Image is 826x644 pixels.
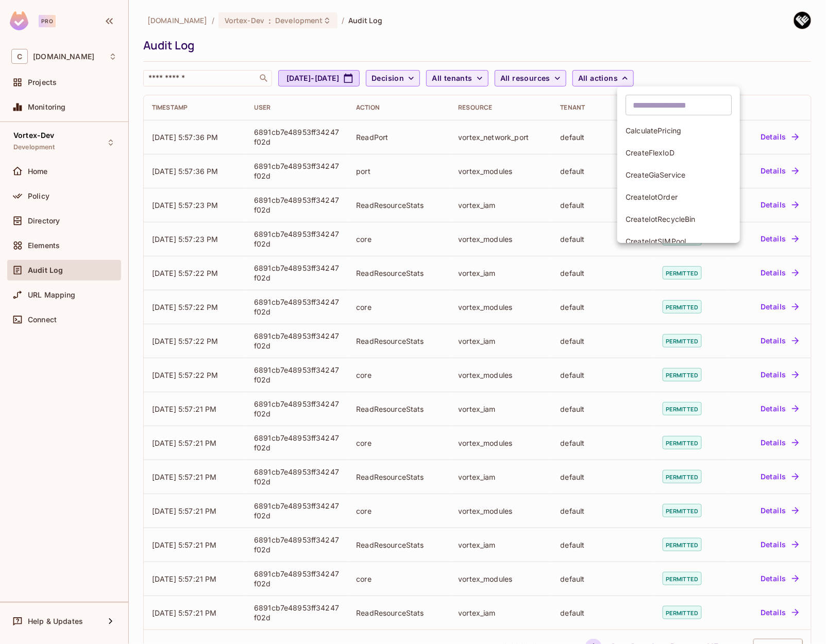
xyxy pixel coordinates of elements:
[626,192,732,202] span: CreateIotOrder
[626,126,732,135] span: CalculatePricing
[626,236,732,246] span: CreateIotSIMPool
[626,148,732,158] span: CreateFlexIoD
[626,214,732,224] span: CreateIotRecycleBin
[626,170,732,180] span: CreateGiaService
